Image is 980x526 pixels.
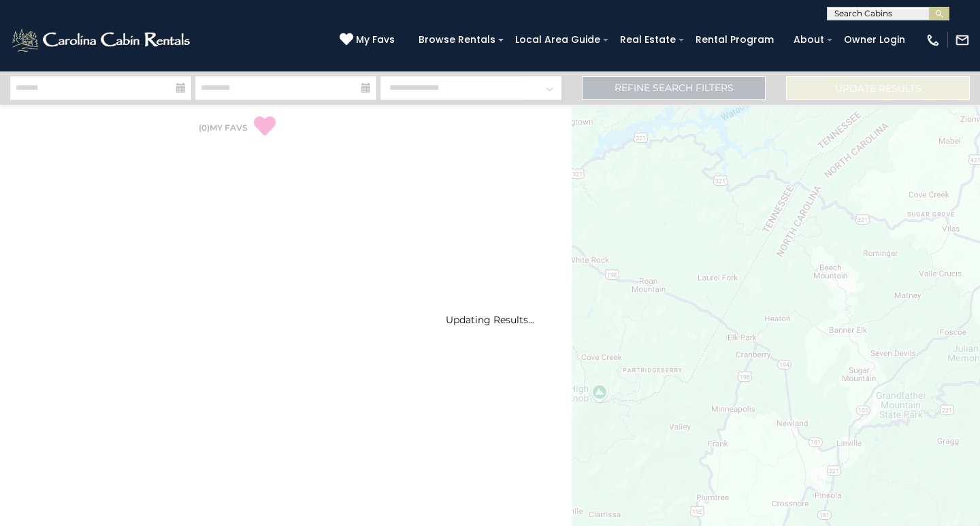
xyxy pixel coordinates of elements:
a: Browse Rentals [412,29,502,50]
a: Real Estate [613,29,683,50]
span: My Favs [356,33,395,47]
a: Rental Program [689,29,781,50]
a: Local Area Guide [508,29,607,50]
img: phone-regular-white.png [926,33,941,48]
img: White-1-2.png [10,27,194,54]
img: mail-regular-white.png [955,33,970,48]
a: About [787,29,831,50]
a: My Favs [340,33,398,48]
a: Owner Login [837,29,912,50]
